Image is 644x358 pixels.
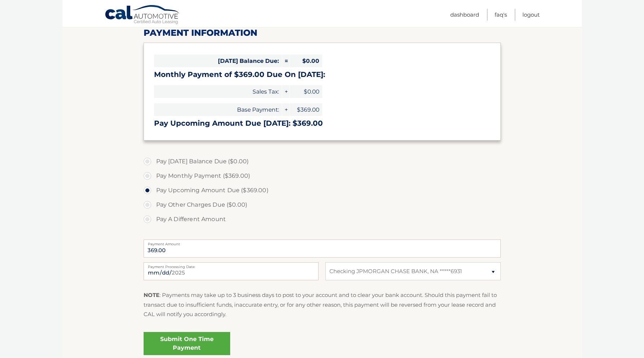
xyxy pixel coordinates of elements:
input: Payment Amount [144,240,501,258]
a: Dashboard [450,9,479,21]
label: Payment Amount [144,240,501,245]
span: = [282,55,289,67]
strong: NOTE [144,292,159,298]
span: + [282,103,289,116]
span: $0.00 [290,55,322,67]
a: Logout [522,9,540,21]
span: + [282,85,289,98]
h2: Payment Information [144,27,501,38]
a: Submit One Time Payment [144,332,230,355]
input: Payment Date [144,262,319,280]
h3: Monthly Payment of $369.00 Due On [DATE]: [154,70,490,79]
label: Pay A Different Amount [144,212,501,227]
span: Sales Tax: [154,85,282,98]
span: $369.00 [290,103,322,116]
label: Pay Monthly Payment ($369.00) [144,169,501,183]
span: Base Payment: [154,103,282,116]
h3: Pay Upcoming Amount Due [DATE]: $369.00 [154,119,490,128]
span: $0.00 [290,85,322,98]
a: FAQ's [495,9,507,21]
label: Pay [DATE] Balance Due ($0.00) [144,154,501,169]
label: Pay Upcoming Amount Due ($369.00) [144,183,501,198]
label: Pay Other Charges Due ($0.00) [144,198,501,212]
span: [DATE] Balance Due: [154,55,282,67]
a: Cal Automotive [105,5,180,26]
p: : Payments may take up to 3 business days to post to your account and to clear your bank account.... [144,290,501,319]
label: Payment Processing Date [144,262,319,268]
